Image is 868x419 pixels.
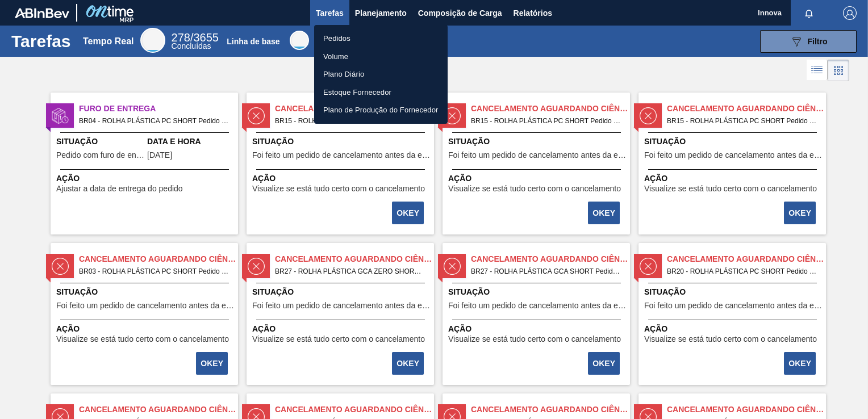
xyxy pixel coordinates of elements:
a: Plano Diário [314,65,448,83]
a: Plano de Produção do Fornecedor [314,101,448,119]
a: Volume [314,48,448,66]
a: Estoque Fornecedor [314,83,448,102]
a: Pedidos [314,30,448,48]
